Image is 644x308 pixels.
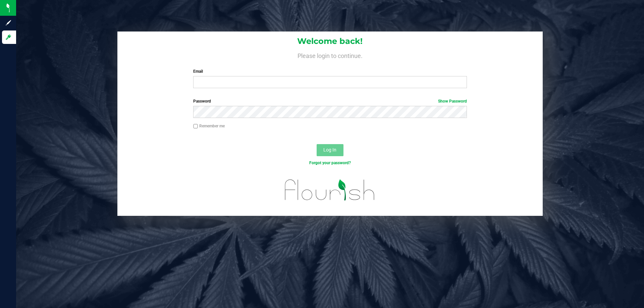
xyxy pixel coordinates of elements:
[117,51,543,59] h4: Please login to continue.
[438,99,467,104] a: Show Password
[193,123,225,129] label: Remember me
[193,124,198,129] input: Remember me
[193,68,467,74] label: Email
[277,173,383,207] img: flourish_logo.svg
[323,147,336,152] span: Log In
[117,37,543,46] h1: Welcome back!
[309,161,351,165] a: Forgot your password?
[317,144,343,156] button: Log In
[193,99,211,104] span: Password
[5,34,12,41] inline-svg: Log in
[5,19,12,26] inline-svg: Sign up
